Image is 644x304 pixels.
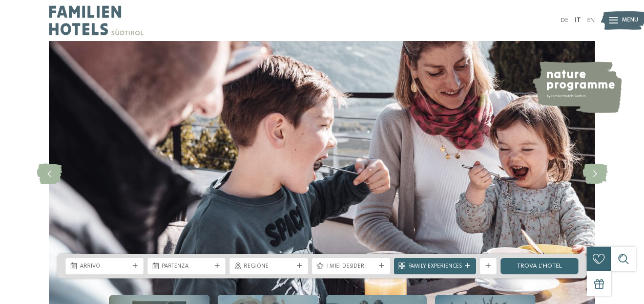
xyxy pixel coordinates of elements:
[408,263,462,271] span: Family Experiences
[560,17,568,24] a: DE
[587,17,595,24] a: EN
[80,263,129,271] span: Arrivo
[532,61,622,113] img: nature programme by Familienhotels Südtirol
[574,17,581,24] a: IT
[162,263,211,271] span: Partenza
[501,258,578,274] a: trova l’hotel
[326,263,376,271] span: I miei desideri
[244,263,293,271] span: Regione
[622,16,638,25] span: Menu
